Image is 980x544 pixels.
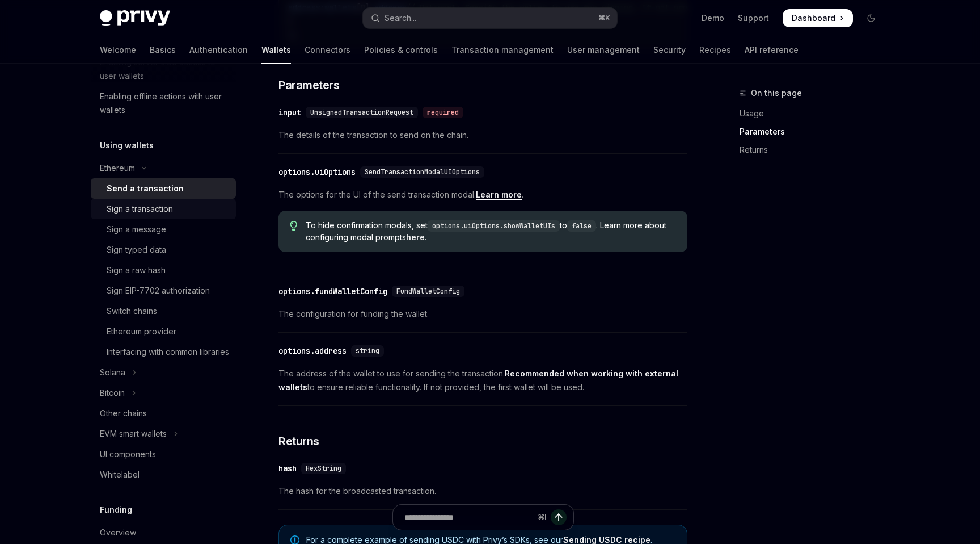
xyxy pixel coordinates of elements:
div: Switch chains [107,304,157,318]
span: HexString [306,464,341,473]
div: Whitelabel [100,468,140,482]
span: UnsignedTransactionRequest [310,108,413,117]
a: UI components [91,444,236,465]
button: Toggle Ethereum section [91,158,236,178]
a: Welcome [100,36,136,64]
a: Policies & controls [364,36,438,64]
span: On this page [751,86,802,100]
a: Learn more [476,190,522,200]
a: Wallets [261,36,291,64]
a: Sign a raw hash [91,260,236,281]
span: SendTransactionModalUIOptions [365,168,480,177]
a: Basics [150,36,176,64]
div: options.fundWalletConfig [278,286,387,297]
div: Search... [385,11,416,25]
span: string [356,346,379,355]
div: required [423,107,463,118]
div: Overview [100,526,136,539]
span: The address of the wallet to use for sending the transaction. to ensure reliable functionality. I... [278,367,687,394]
div: Send a transaction [107,182,184,195]
div: options.uiOptions [278,166,356,178]
svg: Tip [290,221,298,231]
a: Dashboard [783,9,853,27]
a: Returns [740,141,889,159]
div: Sign a transaction [107,202,173,216]
div: input [278,107,301,118]
a: Other chains [91,403,236,424]
a: Security [653,36,686,64]
div: Solana [100,366,125,379]
a: Send a transaction [91,178,236,199]
a: Support [738,12,769,24]
a: API reference [745,36,799,64]
div: Enabling offline actions with user wallets [100,90,229,117]
a: here [406,232,425,242]
div: Bitcoin [100,386,125,400]
button: Toggle Solana section [91,362,236,383]
div: Ethereum [100,161,135,175]
a: Demo [702,12,724,24]
code: false [567,220,596,232]
span: The configuration for funding the wallet. [278,307,687,321]
button: Toggle EVM smart wallets section [91,424,236,444]
div: Sign EIP-7702 authorization [107,284,210,298]
button: Open search [363,8,617,28]
a: Switch chains [91,301,236,321]
button: Toggle dark mode [862,9,880,27]
a: Sign EIP-7702 authorization [91,281,236,301]
span: Returns [278,433,319,449]
span: To hide confirmation modals, set to . Learn more about configuring modal prompts . [306,220,676,243]
div: EVM smart wallets [100,427,167,441]
a: Usage [740,104,889,123]
a: Connectors [305,36,350,64]
input: Ask a question... [404,505,533,530]
a: Ethereum provider [91,321,236,342]
h5: Using wallets [100,139,154,152]
a: Authentication [189,36,248,64]
img: dark logo [100,10,170,26]
div: Sign a raw hash [107,263,166,277]
div: Other chains [100,407,147,420]
div: options.address [278,345,347,357]
a: Interfacing with common libraries [91,342,236,362]
a: Sign typed data [91,240,236,260]
button: Toggle Bitcoin section [91,383,236,403]
div: Interfacing with common libraries [107,345,229,359]
div: Sign a message [107,223,166,236]
a: Recipes [699,36,731,64]
a: Transaction management [451,36,554,64]
a: Whitelabel [91,465,236,485]
span: The details of the transaction to send on the chain. [278,128,687,142]
code: options.uiOptions.showWalletUIs [428,220,560,232]
a: User management [567,36,640,64]
span: Dashboard [792,12,835,24]
span: Parameters [278,77,339,93]
span: FundWalletConfig [396,287,460,296]
div: hash [278,463,297,474]
div: Ethereum provider [107,325,176,338]
a: Sign a message [91,219,236,240]
a: Enabling offline actions with user wallets [91,86,236,120]
span: ⌘ K [598,14,610,23]
span: The hash for the broadcasted transaction. [278,484,687,498]
a: Overview [91,522,236,543]
h5: Funding [100,503,132,517]
button: Send message [551,509,567,525]
div: UI components [100,447,156,461]
a: Sign a transaction [91,199,236,219]
a: Parameters [740,123,889,141]
span: The options for the UI of the send transaction modal. . [278,188,687,202]
div: Sign typed data [107,243,166,257]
